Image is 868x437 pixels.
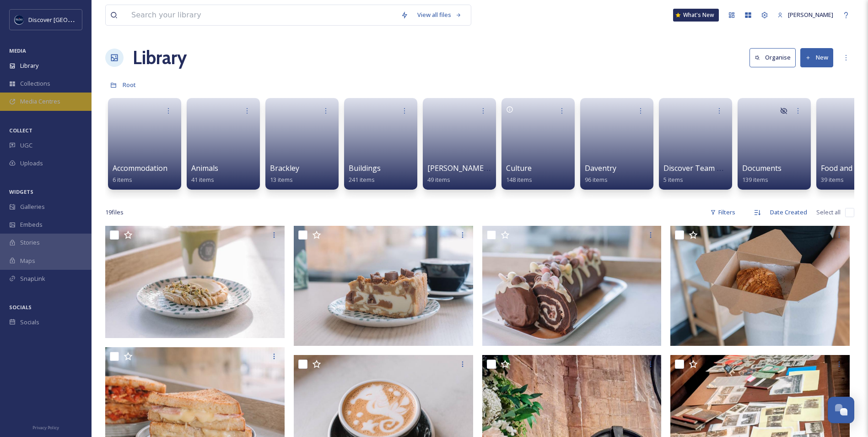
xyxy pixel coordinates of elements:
[123,79,136,90] a: Root
[9,127,32,134] span: COLLECT
[113,164,167,184] a: Accommodation6 items
[427,163,553,173] span: [PERSON_NAME] & [PERSON_NAME]
[105,208,124,217] span: 19 file s
[9,188,33,195] span: WIDGETS
[15,15,24,24] img: Untitled%20design%20%282%29.png
[427,164,553,184] a: [PERSON_NAME] & [PERSON_NAME]49 items
[20,238,40,247] span: Stories
[821,175,844,184] span: 39 items
[349,164,381,184] a: Buildings241 items
[20,79,50,88] span: Collections
[788,11,833,19] span: [PERSON_NAME]
[663,164,741,184] a: Discover Team Photos5 items
[773,6,838,24] a: [PERSON_NAME]
[673,9,719,22] a: What's New
[32,425,59,431] span: Privacy Policy
[105,226,285,338] img: ext_1759951238.770087_Office@theworkhousebrixworth.com-fbfbf53b-46ff-4581-9b09-7c217cee904f.jpeg
[20,97,60,106] span: Media Centres
[506,175,532,184] span: 148 items
[20,202,45,211] span: Galleries
[270,163,299,173] span: Brackley
[9,47,26,54] span: MEDIA
[816,208,841,217] span: Select all
[349,163,381,173] span: Buildings
[20,220,43,229] span: Embeds
[113,163,167,173] span: Accommodation
[585,164,616,184] a: Daventry96 items
[20,159,43,168] span: Uploads
[28,15,112,24] span: Discover [GEOGRAPHIC_DATA]
[585,163,616,173] span: Daventry
[742,163,782,173] span: Documents
[20,274,45,283] span: SnapLink
[20,257,35,265] span: Maps
[506,163,532,173] span: Culture
[270,175,293,184] span: 13 items
[506,164,532,184] a: Culture148 items
[663,163,741,173] span: Discover Team Photos
[427,175,450,184] span: 49 items
[20,61,38,70] span: Library
[670,226,850,346] img: ext_1759951237.994362_Office@theworkhousebrixworth.com-ff35e24e-c482-4812-8cc8-8753d0a7bc2c.jpeg
[766,203,812,221] div: Date Created
[123,81,136,89] span: Root
[663,175,683,184] span: 5 items
[32,421,59,432] a: Privacy Policy
[742,175,768,184] span: 139 items
[349,175,375,184] span: 241 items
[800,48,833,67] button: New
[413,6,466,24] a: View all files
[585,175,608,184] span: 96 items
[20,141,32,150] span: UGC
[133,44,187,71] a: Library
[706,203,740,221] div: Filters
[828,397,854,423] button: Open Chat
[113,175,132,184] span: 6 items
[294,226,473,346] img: ext_1759951237.983911_Office@theworkhousebrixworth.com-f481d262-de93-4022-b2c2-d3b29a1bfc6d.jpeg
[482,226,662,346] img: ext_1759951237.985023_Office@theworkhousebrixworth.com-a142b68e-4a5f-4bc0-8fef-160d6d6457f3.jpeg
[191,175,214,184] span: 41 items
[9,304,32,311] span: SOCIALS
[749,48,796,67] button: Organise
[127,5,396,25] input: Search your library
[270,164,299,184] a: Brackley13 items
[20,318,39,327] span: Socials
[742,164,782,184] a: Documents139 items
[191,164,218,184] a: Animals41 items
[191,163,218,173] span: Animals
